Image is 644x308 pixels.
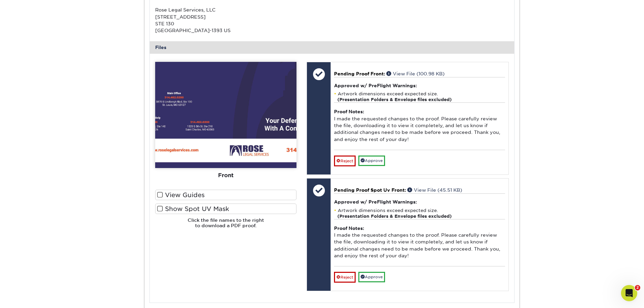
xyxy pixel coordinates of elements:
strong: Proof Notes: [334,109,364,114]
h4: Approved w/ PreFlight Warnings: [334,83,505,88]
li: Artwork dimensions exceed expected size. [334,91,505,102]
span: Pending Proof Spot Uv Front: [334,187,406,193]
h4: Approved w/ PreFlight Warnings: [334,199,505,205]
div: I made the requested changes to the proof. Please carefully review the file, downloading it to vi... [334,219,505,266]
iframe: Intercom live chat [621,285,637,301]
div: Front [155,168,296,183]
a: Approve [358,272,385,282]
a: View File (45.51 KB) [407,187,462,193]
h6: Click the file names to the right to download a PDF proof. [155,217,296,234]
li: Artwork dimensions exceed expected size. [334,208,505,219]
div: Files [150,41,514,53]
strong: Proof Notes: [334,226,364,231]
strong: (Presentation Folders & Envelope files excluded) [337,97,452,102]
a: Approve [358,156,385,166]
a: View File (100.98 KB) [386,71,445,76]
div: I made the requested changes to the proof. Please carefully review the file, downloading it to vi... [334,102,505,149]
a: Reject [334,272,356,283]
span: Pending Proof Front: [334,71,385,76]
span: 2 [635,285,640,290]
label: View Guides [155,190,296,200]
strong: (Presentation Folders & Envelope files excluded) [337,214,452,219]
a: Reject [334,156,356,166]
label: Show Spot UV Mask [155,204,296,214]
